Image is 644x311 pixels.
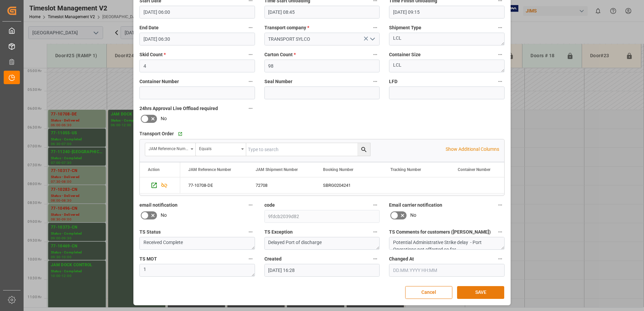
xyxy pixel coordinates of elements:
span: Booking Number [323,167,353,172]
span: Seal Number [264,78,292,85]
input: DD.MM.YYYY HH:MM [264,6,380,19]
span: No [161,115,167,122]
input: DD.MM.YYYY HH:MM [139,33,255,45]
span: End Date [139,24,159,31]
button: Container Size [496,50,505,59]
button: SAVE [457,286,504,299]
textarea: Delayed Port of discharge [264,237,380,250]
span: JAM Shipment Number [256,167,298,172]
button: Carton Count * [371,50,380,59]
button: code [371,201,380,209]
span: TS MOT [139,255,157,263]
input: DD.MM.YYYY HH:MM [264,264,380,277]
span: Email carrier notification [389,202,442,209]
button: open menu [145,143,196,156]
div: 72708 [248,177,315,193]
button: search button [357,143,370,156]
button: TS Exception [371,228,380,236]
button: Container Number [246,77,255,86]
span: TS Status [139,229,161,236]
button: email notification [246,201,255,209]
span: 24hrs Approval Live Offload required [139,105,218,112]
span: Tracking Number [390,167,421,172]
div: SBRG0204241 [315,177,382,193]
button: open menu [367,34,377,44]
button: Skid Count * [246,50,255,59]
textarea: Potential Administrative Strike delay - Port Operations not affected so far [389,237,505,250]
span: Changed At [389,255,414,263]
button: open menu [196,143,246,156]
span: Created [264,255,282,263]
button: Created [371,254,380,263]
textarea: LCL [389,33,505,45]
span: TS Comments for customers ([PERSON_NAME]) [389,229,491,236]
span: JAM Reference Number [188,167,231,172]
div: JAM Reference Number [149,144,188,152]
input: Type to search [246,143,370,156]
span: Container Size [389,51,421,58]
textarea: 1 [139,264,255,277]
span: Shipment Type [389,24,421,31]
button: LFD [496,77,505,86]
button: Transport company * [371,23,380,32]
div: Action [148,167,160,172]
span: Container Number [139,78,179,85]
button: End Date [246,23,255,32]
span: code [264,202,275,209]
span: LFD [389,78,397,85]
textarea: LCL [389,60,505,72]
button: TS Status [246,228,255,236]
div: 77-10708-DE [180,177,248,193]
span: Transport Order [139,130,174,137]
input: DD.MM.YYYY HH:MM [139,6,255,19]
button: Shipment Type [496,23,505,32]
button: TS MOT [246,254,255,263]
span: No [410,212,416,219]
span: No [161,212,167,219]
span: Skid Count [139,51,166,58]
div: Equals [199,144,239,152]
button: Email carrier notification [496,201,505,209]
textarea: Received Complete [139,237,255,250]
input: DD.MM.YYYY HH:MM [389,264,505,277]
button: 24hrs Approval Live Offload required [246,104,255,113]
p: Show Additional Columns [446,146,499,153]
button: TS Comments for customers ([PERSON_NAME]) [496,228,505,236]
span: email notification [139,202,178,209]
button: Seal Number [371,77,380,86]
div: Press SPACE to select this row. [140,177,180,194]
button: Changed At [496,254,505,263]
span: Container Number [458,167,490,172]
button: Cancel [405,286,452,299]
input: DD.MM.YYYY HH:MM [389,6,505,19]
span: Carton Count [264,51,296,58]
span: Transport company [264,24,309,31]
span: TS Exception [264,229,293,236]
